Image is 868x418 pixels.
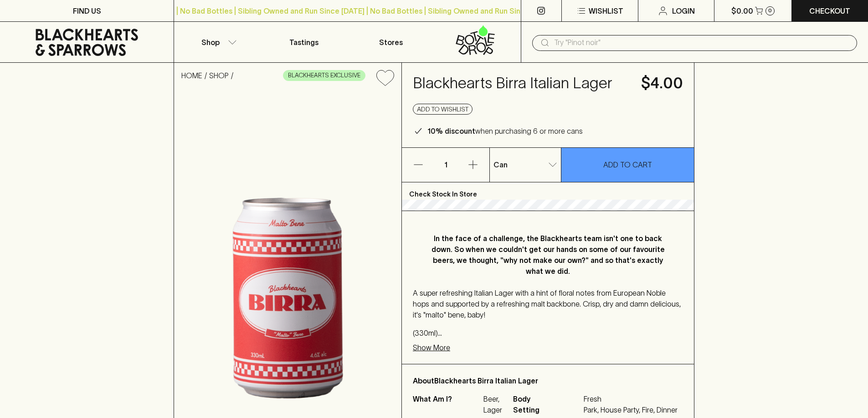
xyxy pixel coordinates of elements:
[427,127,475,135] b: 10% discount
[413,375,683,386] p: About Blackhearts Birra Italian Lager
[513,393,581,404] span: Body
[201,37,220,48] p: Shop
[283,71,365,80] span: BLACKHEARTS EXCLUSIVE
[554,35,850,50] input: Try "Pinot noir"
[402,182,694,200] p: Check Stock In Store
[584,393,683,404] span: Fresh
[209,71,229,80] a: SHOP
[483,393,502,415] p: Beer, Lager
[413,74,630,93] h4: Blackhearts Birra Italian Lager
[413,393,481,415] p: What Am I?
[73,5,101,16] p: FIND US
[413,287,683,320] p: A super refreshing Italian Lager with a hint of floral notes from European Noble hops and support...
[261,22,347,62] a: Tastings
[348,22,434,62] a: Stores
[731,5,753,16] p: $0.00
[435,148,457,182] p: 1
[174,22,261,62] button: Shop
[373,66,398,90] button: Add to wishlist
[641,74,683,93] h4: $4.00
[493,159,508,170] p: Can
[413,104,473,115] button: Add to wishlist
[809,5,850,16] p: Checkout
[672,5,695,16] p: Login
[413,342,450,353] p: Show More
[561,148,694,182] button: ADD TO CART
[413,327,683,338] p: (330ml) 4.6% ABV
[181,71,202,80] a: HOME
[379,37,403,48] p: Stores
[603,159,652,170] p: ADD TO CART
[427,126,583,136] p: when purchasing 6 or more cans
[490,156,561,174] div: Can
[289,37,318,48] p: Tastings
[589,5,623,16] p: Wishlist
[431,233,665,277] p: In the face of a challenge, the Blackhearts team isn't one to back down. So when we couldn't get ...
[768,8,772,13] p: 0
